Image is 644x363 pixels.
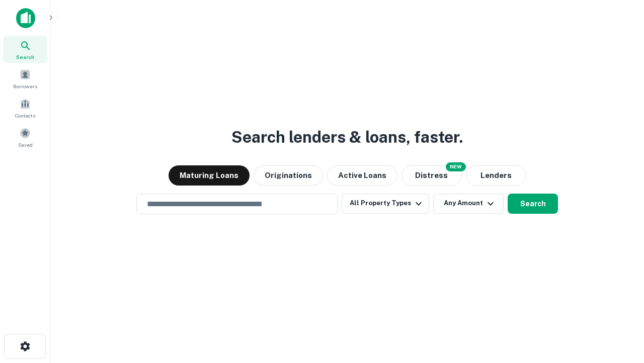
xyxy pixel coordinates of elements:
button: Search distressed loans with lien and other non-mortgage details. [401,165,462,186]
span: Saved [18,141,33,149]
iframe: Chat Widget [594,282,644,331]
button: Maturing Loans [169,165,250,186]
span: Borrowers [13,82,37,90]
button: Originations [254,165,323,186]
button: Lenders [466,165,526,186]
a: Saved [3,124,47,151]
a: Contacts [3,94,47,122]
h3: Search lenders & loans, faster. [231,125,463,149]
a: Borrowers [3,65,47,92]
button: Search [508,194,558,214]
span: Search [16,53,34,61]
span: Contacts [15,111,35,119]
div: NEW [446,162,466,171]
button: All Property Types [342,194,429,214]
a: Search [3,36,47,63]
img: capitalize-icon.png [16,8,35,28]
button: Active Loans [327,165,397,186]
button: Any Amount [433,194,504,214]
